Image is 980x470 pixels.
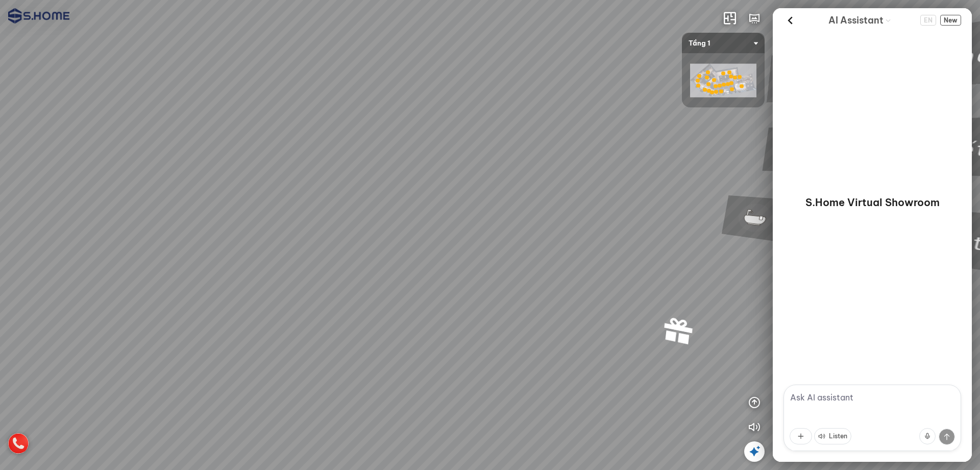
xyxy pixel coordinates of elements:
[689,33,758,53] span: Tầng 1
[805,195,940,210] p: S.Home Virtual Showroom
[8,8,69,24] img: logo
[920,15,936,26] button: Change language
[8,433,29,454] img: hotline_icon_VCHHFN9JCFPE.png
[940,15,961,26] button: New Chat
[940,15,961,26] span: New
[828,12,892,28] div: AI Guide options
[920,15,936,26] span: EN
[690,64,756,98] img: shome_ha_dong_l_ZJLELUXWZUJH.png
[814,428,851,444] button: Listen
[828,13,884,28] span: AI Assistant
